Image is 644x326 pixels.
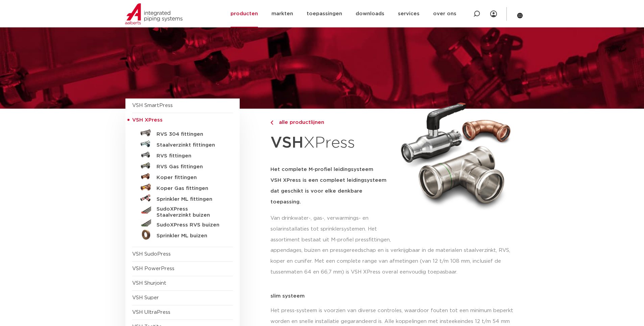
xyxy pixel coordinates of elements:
[270,245,519,278] p: appendages, buizen en pressgereedschap en is verkrijgbaar in de materialen staalverzinkt, RVS, ko...
[132,103,173,108] a: VSH SmartPress
[132,281,166,286] a: VSH Shurjoint
[270,213,393,245] p: Van drinkwater-, gas-, verwarmings- en solarinstallaties tot sprinklersystemen. Het assortiment b...
[132,138,233,149] a: Staalverzinkt fittingen
[270,118,393,127] a: alle productlijnen
[132,310,170,315] a: VSH UltraPress
[275,120,324,125] span: alle productlijnen
[270,164,393,208] h5: Het complete M-profiel leidingsysteem VSH XPress is een compleet leidingsysteem dat geschikt is v...
[132,203,233,218] a: SudoXPress Staalverzinkt buizen
[157,153,223,159] h5: RVS fittingen
[270,130,393,156] h1: XPress
[132,218,233,229] a: SudoXPress RVS buizen
[132,229,233,240] a: Sprinkler ML buizen
[270,135,304,151] strong: VSH
[157,175,223,181] h5: Koper fittingen
[132,193,233,203] a: Sprinkler ML fittingen
[157,222,223,228] h5: SudoXPress RVS buizen
[132,160,233,171] a: RVS Gas fittingen
[132,149,233,160] a: RVS fittingen
[132,182,233,193] a: Koper Gas fittingen
[157,131,223,137] h5: RVS 304 fittingen
[132,295,159,300] a: VSH Super
[132,266,174,271] a: VSH PowerPress
[157,142,223,148] h5: Staalverzinkt fittingen
[157,164,223,170] h5: RVS Gas fittingen
[132,128,233,138] a: RVS 304 fittingen
[132,117,163,123] span: VSH XPress
[157,196,223,202] h5: Sprinkler ML fittingen
[270,121,273,125] img: chevron-right.svg
[132,252,171,257] a: VSH SudoPress
[157,233,223,239] h5: Sprinkler ML buizen
[132,171,233,182] a: Koper fittingen
[157,206,223,218] h5: SudoXPress Staalverzinkt buizen
[157,186,223,192] h5: Koper Gas fittingen
[270,294,519,299] p: slim systeem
